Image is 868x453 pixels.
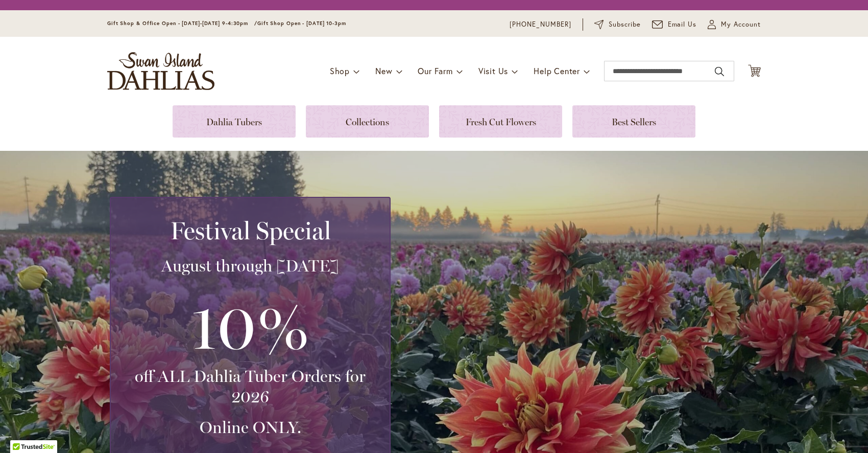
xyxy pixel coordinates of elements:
span: Visit Us [478,65,508,76]
span: Subscribe [609,19,641,30]
span: Shop [330,65,350,76]
span: Our Farm [418,65,452,76]
a: Email Us [652,19,697,30]
a: Subscribe [594,19,641,30]
span: My Account [721,19,761,30]
h3: off ALL Dahlia Tuber Orders for 2026 [123,366,377,407]
a: store logo [107,52,214,90]
h2: Festival Special [123,216,377,245]
a: [PHONE_NUMBER] [510,19,571,30]
span: Gift Shop & Office Open - [DATE]-[DATE] 9-4:30pm / [107,20,257,27]
h3: August through [DATE] [123,256,377,276]
span: New [375,65,392,76]
span: Gift Shop Open - [DATE] 10-3pm [257,20,346,27]
h3: 10% [123,286,377,366]
span: Help Center [534,65,580,76]
button: My Account [708,19,761,30]
button: Search [715,63,724,80]
span: Email Us [668,19,697,30]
